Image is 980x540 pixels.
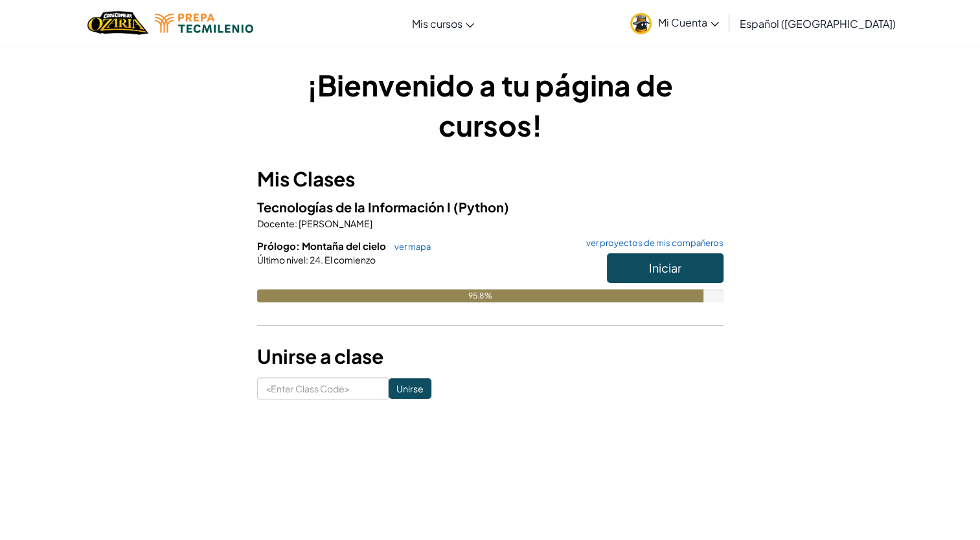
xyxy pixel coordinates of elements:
[388,242,431,252] a: ver mapa
[607,253,724,283] button: Iniciar
[87,10,148,36] a: Ozaria by CodeCombat logo
[649,260,681,275] span: Iniciar
[87,10,148,36] img: Home
[257,377,389,399] input: <Enter Class Code>
[412,17,462,30] span: Mis cursos
[297,218,372,229] span: [PERSON_NAME]
[257,342,724,371] h3: Unirse a clase
[306,254,308,265] span: :
[630,13,652,34] img: avatar
[740,17,896,30] span: Español ([GEOGRAPHIC_DATA])
[257,240,388,252] span: Prólogo: Montaña del cielo
[257,199,453,215] span: Tecnologías de la Información I
[580,239,724,247] a: ver proyectos de mis compañeros
[257,65,724,145] h1: ¡Bienvenido a tu página de cursos!
[257,164,724,194] h3: Mis Clases
[389,378,431,399] input: Unirse
[257,289,704,302] div: 95.8%
[323,254,376,265] span: El comienzo
[308,254,323,265] span: 24.
[658,16,719,29] span: Mi Cuenta
[733,6,902,41] a: Español ([GEOGRAPHIC_DATA])
[453,199,509,215] span: (Python)
[155,14,253,33] img: Tecmilenio logo
[624,3,725,43] a: Mi Cuenta
[405,6,481,41] a: Mis cursos
[257,254,306,265] span: Último nivel
[295,218,297,229] span: :
[257,218,295,229] span: Docente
